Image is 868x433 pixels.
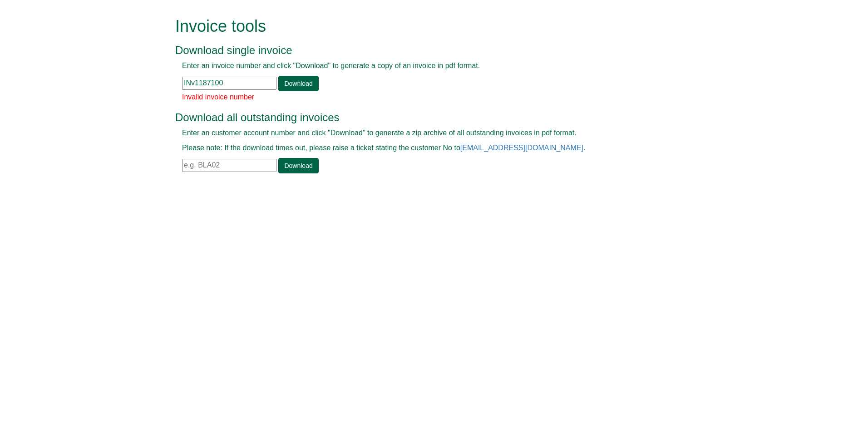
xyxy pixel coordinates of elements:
[175,112,672,123] h3: Download all outstanding invoices
[182,143,666,153] p: Please note: If the download times out, please raise a ticket stating the customer No to .
[278,76,318,91] a: Download
[278,158,318,173] a: Download
[182,93,254,101] span: Invalid invoice number
[182,61,666,71] p: Enter an invoice number and click "Download" to generate a copy of an invoice in pdf format.
[182,77,276,90] input: e.g. INV1234
[175,17,672,35] h1: Invoice tools
[182,159,276,172] input: e.g. BLA02
[175,44,672,56] h3: Download single invoice
[460,144,583,152] a: [EMAIL_ADDRESS][DOMAIN_NAME]
[182,128,666,138] p: Enter an customer account number and click "Download" to generate a zip archive of all outstandin...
